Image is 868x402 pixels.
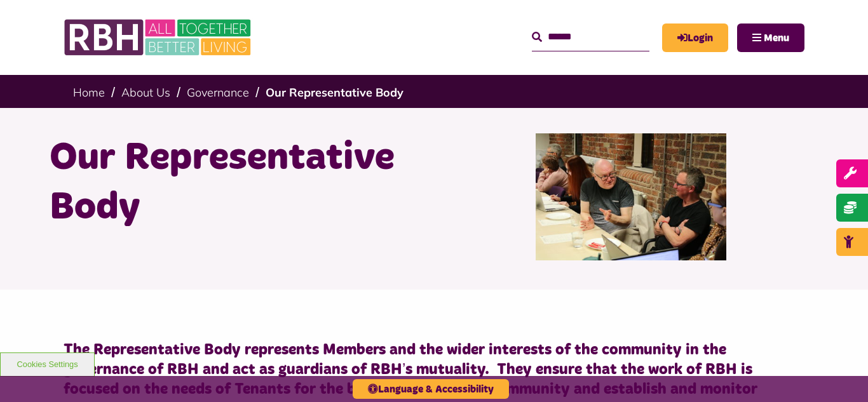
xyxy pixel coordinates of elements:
a: About Us [121,85,170,100]
iframe: Netcall Web Assistant for live chat [811,345,868,402]
button: Language & Accessibility [353,379,509,399]
h1: Our Representative Body [50,133,424,232]
button: Navigation [737,23,804,52]
a: Home [73,85,105,100]
img: RBH [64,13,254,62]
a: MyRBH [662,23,728,52]
img: Rep Body [536,133,726,260]
a: Governance [187,85,249,100]
a: Our Representative Body [266,85,403,100]
span: Menu [764,33,789,43]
